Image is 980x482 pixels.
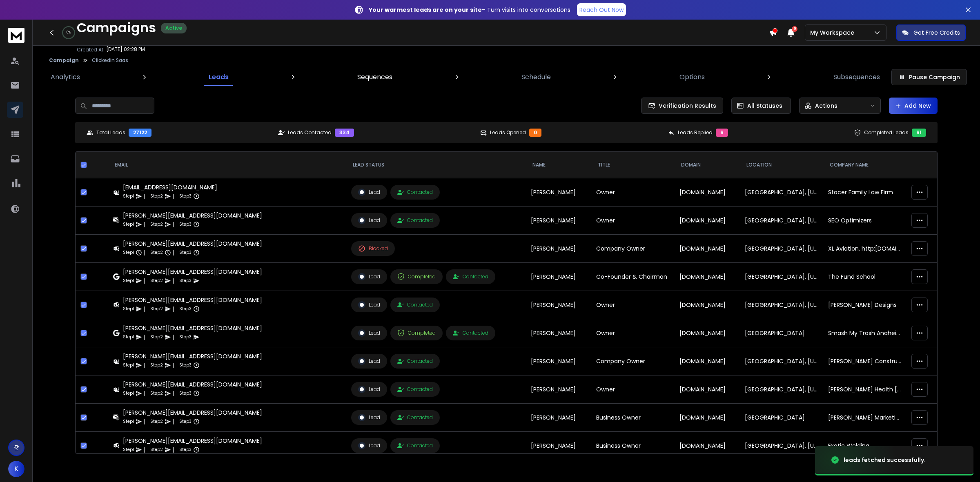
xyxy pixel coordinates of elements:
[123,389,134,398] p: Step 1
[77,20,156,36] h1: Campaigns
[358,273,380,280] div: Lead
[591,375,675,404] td: Owner
[579,6,624,14] p: Reach Out Now
[358,217,380,224] div: Lead
[655,102,716,110] span: Verification Results
[46,69,85,86] a: Analytics
[204,69,234,86] a: Leads
[358,386,380,393] div: Lead
[51,73,80,81] p: Analytics
[641,98,723,114] button: Verification Results
[675,152,740,178] th: Domain
[123,437,262,445] div: [PERSON_NAME][EMAIL_ADDRESS][DOMAIN_NAME]
[173,333,174,341] p: |
[173,277,174,285] p: |
[591,235,675,263] td: Company Owner
[397,273,436,280] div: Completed
[675,235,740,263] td: [DOMAIN_NAME]
[591,319,675,347] td: Owner
[815,102,837,110] p: Actions
[173,220,174,229] p: |
[591,152,675,178] th: Title
[123,409,262,417] div: [PERSON_NAME][EMAIL_ADDRESS][DOMAIN_NAME]
[591,263,675,291] td: Co-Founder & Chairman
[675,263,740,291] td: [DOMAIN_NAME]
[369,6,570,14] p: – Turn visits into conversations
[123,296,262,304] div: [PERSON_NAME][EMAIL_ADDRESS][DOMAIN_NAME]
[179,249,192,257] p: Step 3
[740,152,823,178] th: location
[108,152,346,178] th: EMAIL
[179,446,192,454] p: Step 3
[123,268,262,276] div: [PERSON_NAME][EMAIL_ADDRESS][DOMAIN_NAME]
[823,178,906,207] td: Stacer Family Law Firm
[358,442,380,449] div: Lead
[823,404,906,432] td: [PERSON_NAME] Marketing Agency
[716,129,728,137] div: 6
[150,220,163,229] p: Step 2
[864,129,909,136] p: Completed Leads
[144,389,145,398] p: |
[526,432,591,460] td: [PERSON_NAME]
[123,277,134,285] p: Step 1
[106,46,145,53] p: [DATE] 02:28 PM
[8,461,24,477] button: K
[77,47,105,53] p: Created At:
[179,389,192,398] p: Step 3
[346,152,526,178] th: LEAD STATUS
[747,102,782,110] p: All Statuses
[577,3,626,16] a: Reach Out Now
[397,386,433,393] div: Contacted
[591,347,675,375] td: Company Owner
[123,361,134,369] p: Step 1
[675,347,740,375] td: [DOMAIN_NAME]
[179,333,192,341] p: Step 3
[526,263,591,291] td: [PERSON_NAME]
[209,73,229,81] p: Leads
[823,319,906,347] td: Smash My Trash Anaheim
[675,291,740,319] td: [DOMAIN_NAME]
[144,446,145,454] p: |
[144,277,145,285] p: |
[150,333,163,341] p: Step 2
[740,375,823,404] td: [GEOGRAPHIC_DATA], [US_STATE], [GEOGRAPHIC_DATA]
[526,178,591,207] td: [PERSON_NAME]
[179,418,192,426] p: Step 3
[591,291,675,319] td: Owner
[591,404,675,432] td: Business Owner
[823,291,906,319] td: [PERSON_NAME] Designs
[179,192,192,200] p: Step 3
[92,57,128,64] p: Clickedin Saas
[675,432,740,460] td: [DOMAIN_NAME]
[123,352,262,360] div: [PERSON_NAME][EMAIL_ADDRESS][DOMAIN_NAME]
[173,249,174,257] p: |
[891,69,967,85] button: Pause Campaign
[453,330,488,336] div: Contacted
[129,129,151,137] div: 27122
[123,324,262,332] div: [PERSON_NAME][EMAIL_ADDRESS][DOMAIN_NAME]
[397,414,433,421] div: Contacted
[397,302,433,308] div: Contacted
[740,235,823,263] td: [GEOGRAPHIC_DATA], [US_STATE], [GEOGRAPHIC_DATA]
[150,192,163,200] p: Step 2
[144,305,145,313] p: |
[144,333,145,341] p: |
[521,73,551,81] p: Schedule
[833,73,880,81] p: Subsequences
[529,129,541,137] div: 0
[150,418,163,426] p: Step 2
[740,207,823,235] td: [GEOGRAPHIC_DATA], [US_STATE], [GEOGRAPHIC_DATA]
[675,404,740,432] td: [DOMAIN_NAME]
[150,305,163,313] p: Step 2
[144,220,145,229] p: |
[173,446,174,454] p: |
[358,301,380,309] div: Lead
[823,347,906,375] td: [PERSON_NAME] Construction
[810,29,857,37] p: My Workspace
[397,189,433,195] div: Contacted
[740,263,823,291] td: [GEOGRAPHIC_DATA], [US_STATE], [GEOGRAPHIC_DATA]
[335,129,354,137] div: 334
[144,249,145,257] p: |
[150,361,163,369] p: Step 2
